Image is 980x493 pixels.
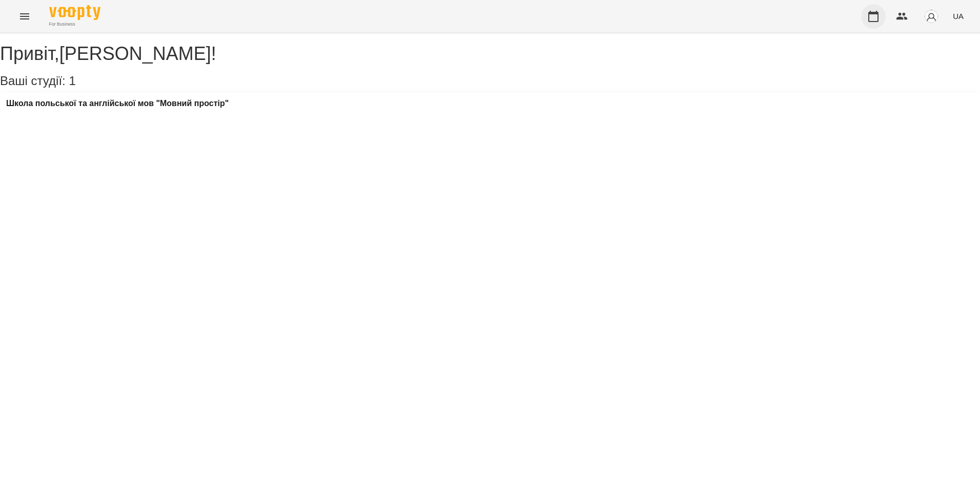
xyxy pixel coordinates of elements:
span: UA [953,11,964,22]
span: For Business [49,21,100,28]
img: avatar_s.png [924,9,938,24]
button: Menu [12,4,37,29]
span: 1 [69,74,75,88]
a: Школа польської та англійської мов "Мовний простір" [6,99,229,108]
button: UA [949,7,968,26]
img: Voopty Logo [49,5,100,20]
